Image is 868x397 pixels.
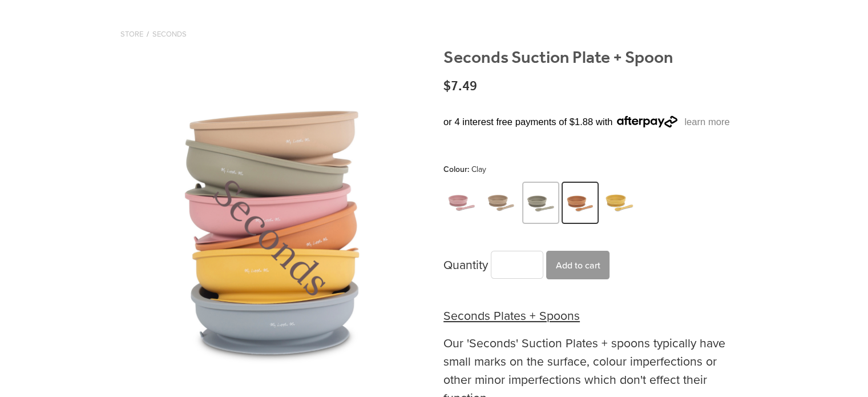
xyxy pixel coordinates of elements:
[443,74,477,99] span: $7.49
[443,251,546,278] div: Quantity
[471,163,488,175] span: Clay
[120,29,143,39] a: Store
[443,48,748,80] h1: Seconds Suction Plate + Spoon
[684,117,729,127] a: learn more
[443,163,471,175] span: Colour:
[152,29,187,39] a: Seconds
[443,99,748,146] div: or 4 interest free payments of $1.88 with
[443,307,580,324] u: Seconds Plates + Spoons
[147,30,149,38] span: /
[546,251,609,279] button: Add to cart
